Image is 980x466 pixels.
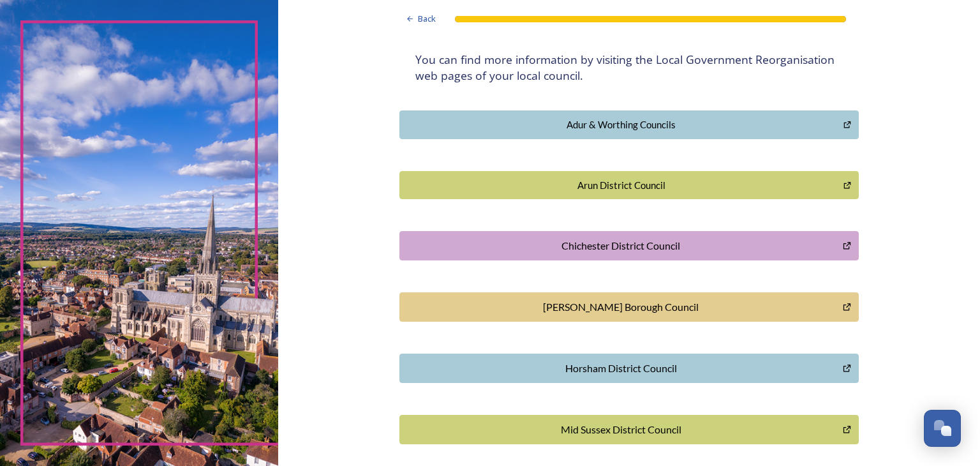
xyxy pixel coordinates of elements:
[406,422,836,437] div: Mid Sussex District Council
[406,117,836,132] div: Adur & Worthing Councils
[418,13,436,25] span: Back
[924,410,961,447] button: Open Chat
[406,178,836,193] div: Arun District Council
[399,110,859,139] button: Adur & Worthing Councils
[399,354,859,383] button: Horsham District Council
[415,52,843,84] h4: You can find more information by visiting the Local Government Reorganisation web pages of your l...
[399,292,859,322] button: Crawley Borough Council
[406,299,836,315] div: [PERSON_NAME] Borough Council
[399,415,859,444] button: Mid Sussex District Council
[406,238,836,253] div: Chichester District Council
[406,361,836,376] div: Horsham District Council
[399,231,859,260] button: Chichester District Council
[399,171,859,200] button: Arun District Council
